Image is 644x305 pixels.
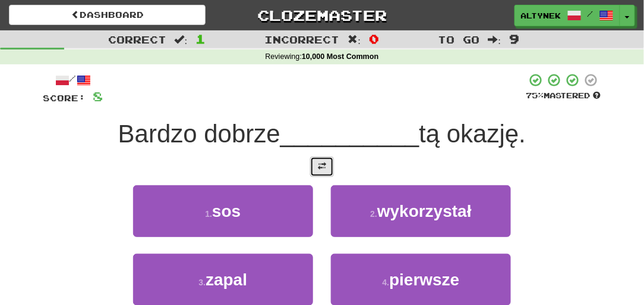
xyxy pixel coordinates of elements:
span: pierwsze [389,270,459,289]
span: 8 [93,89,103,104]
span: altynek [521,10,561,21]
span: Bardzo dobrze [118,120,280,148]
small: 2 . [370,209,377,219]
span: Score: [43,93,86,103]
span: __________ [280,120,419,148]
a: Dashboard [9,5,206,25]
small: 1 . [205,209,212,219]
span: wykorzystał [377,202,472,220]
span: : [175,35,188,45]
span: / [588,10,594,18]
a: altynek / [514,5,620,26]
span: 75 % [526,91,544,100]
div: Mastered [526,91,601,101]
small: 4 . [383,278,390,287]
span: Incorrect [265,33,340,45]
button: Toggle translation (alt+t) [310,157,334,177]
strong: 10,000 Most Common [302,52,378,61]
span: sos [212,202,241,220]
span: 1 [195,32,206,46]
span: 9 [509,32,519,46]
span: zapal [206,270,247,289]
span: 0 [369,32,379,46]
a: Clozemaster [223,5,420,26]
button: 1.sos [133,185,313,237]
span: : [488,35,501,45]
button: 2.wykorzystał [331,185,511,237]
div: / [43,73,103,88]
span: : [348,35,361,45]
span: Correct [108,33,166,45]
span: To go [438,33,480,45]
span: tą okazję. [419,120,526,148]
small: 3 . [198,278,206,287]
